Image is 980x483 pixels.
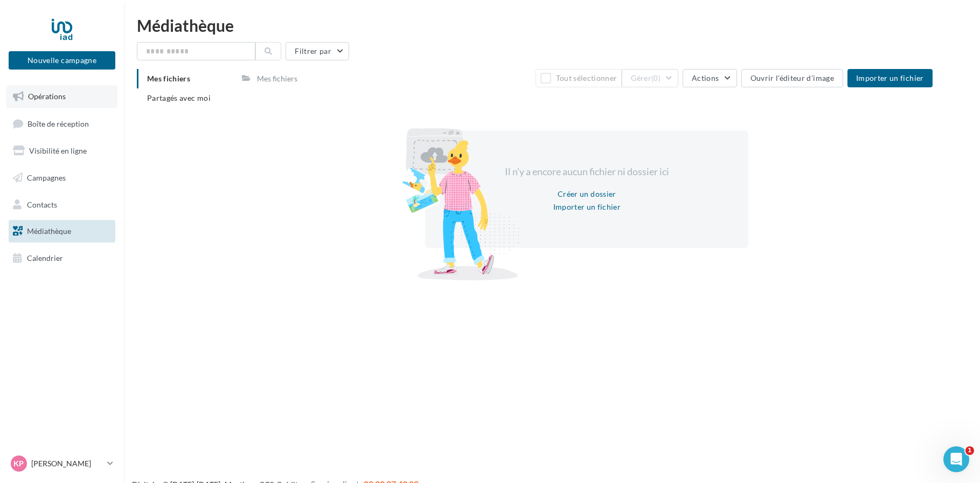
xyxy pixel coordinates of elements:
span: Il n'y a encore aucun fichier ni dossier ici [505,165,669,177]
a: KP [PERSON_NAME] [9,453,115,474]
a: Opérations [6,85,117,108]
span: 1 [965,446,974,455]
span: Partagés avec moi [147,93,211,102]
button: Gérer(0) [622,69,678,87]
a: Contacts [6,194,117,216]
span: Opérations [28,92,66,101]
a: Boîte de réception [6,112,117,135]
div: Médiathèque [137,17,967,33]
span: Visibilité en ligne [29,146,87,155]
button: Filtrer par [286,42,349,60]
a: Médiathèque [6,220,117,243]
span: Calendrier [27,253,63,263]
span: KP [14,458,24,469]
button: Ouvrir l'éditeur d'image [741,69,843,87]
span: Boîte de réception [27,119,89,128]
a: Campagnes [6,167,117,189]
button: Actions [683,69,736,87]
div: Mes fichiers [257,73,297,84]
button: Nouvelle campagne [9,51,115,70]
span: Actions [692,73,719,82]
span: Campagnes [27,173,66,182]
button: Importer un fichier [549,201,625,213]
button: Importer un fichier [847,69,933,87]
span: (0) [651,74,661,82]
button: Tout sélectionner [536,69,622,87]
span: Contacts [27,199,57,209]
iframe: Intercom live chat [943,446,969,472]
p: [PERSON_NAME] [31,458,103,469]
span: Mes fichiers [147,74,190,83]
a: Visibilité en ligne [6,140,117,162]
span: Importer un fichier [856,73,924,82]
a: Calendrier [6,247,117,270]
span: Médiathèque [27,226,71,236]
button: Créer un dossier [553,188,621,201]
